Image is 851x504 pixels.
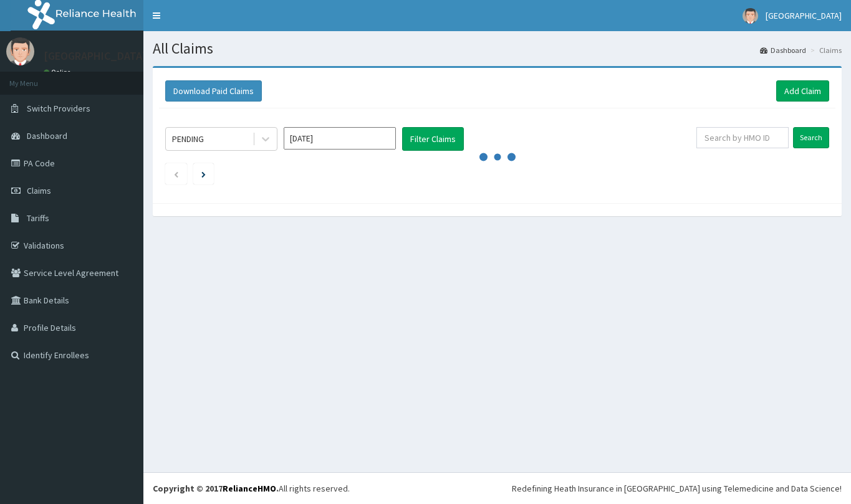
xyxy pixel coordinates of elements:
[793,127,829,148] input: Search
[27,212,49,224] span: Tariffs
[27,130,67,141] span: Dashboard
[512,482,842,495] div: Redefining Heath Insurance in [GEOGRAPHIC_DATA] using Telemedicine and Data Science!
[165,80,262,102] button: Download Paid Claims
[6,37,34,65] img: User Image
[766,10,842,21] span: [GEOGRAPHIC_DATA]
[402,127,464,151] button: Filter Claims
[44,68,74,77] a: Online
[223,483,276,494] a: RelianceHMO
[143,472,851,504] footer: All rights reserved.
[153,483,279,494] strong: Copyright © 2017 .
[807,45,842,55] li: Claims
[172,133,204,145] div: PENDING
[173,168,179,179] a: Previous page
[153,40,842,57] h1: All Claims
[479,138,516,176] svg: audio-loading
[743,8,758,24] img: User Image
[27,103,90,114] span: Switch Providers
[201,168,206,179] a: Next page
[696,127,789,148] input: Search by HMO ID
[27,185,51,196] span: Claims
[776,80,829,102] a: Add Claim
[284,127,396,150] input: Select Month and Year
[760,45,806,55] a: Dashboard
[44,50,147,62] p: [GEOGRAPHIC_DATA]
